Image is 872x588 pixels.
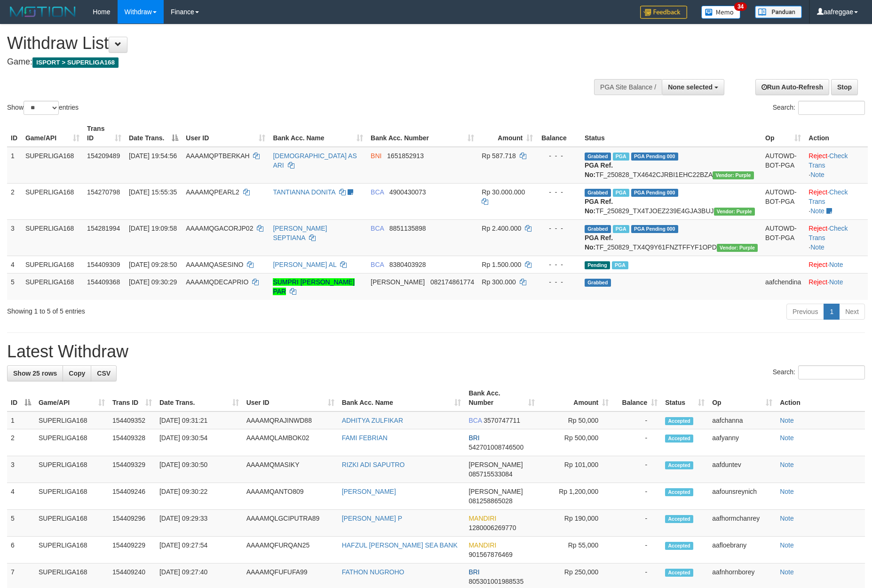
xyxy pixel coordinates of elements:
[468,461,523,468] span: [PERSON_NAME]
[539,483,612,510] td: Rp 1,200,000
[186,188,239,196] span: AAAAMQPEARL2
[581,219,761,256] td: TF_250829_TX4Q9Y61FNZTFFYF1OPD
[342,515,402,522] a: [PERSON_NAME] P
[594,79,662,95] div: PGA Site Balance /
[156,429,243,456] td: [DATE] 09:30:54
[585,279,611,287] span: Grabbed
[156,385,243,411] th: Date Trans.: activate to sort column ascending
[273,225,327,242] a: [PERSON_NAME] SEPTIANA
[129,188,177,196] span: [DATE] 15:55:35
[269,120,367,147] th: Bank Acc. Name: activate to sort column ascending
[585,189,611,197] span: Grabbed
[109,385,156,411] th: Trans ID: activate to sort column ascending
[540,260,577,269] div: - - -
[537,120,581,147] th: Balance
[389,261,426,268] span: Copy 8380403928 to clipboard
[780,541,794,549] a: Note
[22,219,83,256] td: SUPERLIGA168
[342,541,458,549] a: HAFZUL [PERSON_NAME] SEA BANK
[7,456,35,483] td: 3
[613,153,629,161] span: Marked by aafchhiseyha
[342,461,405,468] a: RIZKI ADI SAPUTRO
[701,6,741,19] img: Button%20Memo.svg
[129,225,177,232] span: [DATE] 19:09:58
[273,152,357,169] a: [DEMOGRAPHIC_DATA] AS ARI
[805,147,868,184] td: · ·
[63,365,91,381] a: Copy
[7,273,22,300] td: 5
[829,278,843,286] a: Note
[581,147,761,184] td: TF_250828_TX4642CJRBI1EHC22BZA
[7,183,22,219] td: 2
[430,278,474,286] span: Copy 082174861774 to clipboard
[585,261,610,269] span: Pending
[661,385,708,411] th: Status: activate to sort column ascending
[708,385,776,411] th: Op: activate to sort column ascending
[773,365,865,379] label: Search:
[273,261,336,268] a: [PERSON_NAME] AL
[612,483,661,510] td: -
[243,537,338,564] td: AAAAMQFURQAN25
[668,83,713,91] span: None selected
[585,161,613,178] b: PGA Ref. No:
[539,537,612,564] td: Rp 55,000
[613,225,629,233] span: Marked by aafnonsreyleab
[109,411,156,429] td: 154409352
[389,188,426,196] span: Copy 4900430073 to clipboard
[468,578,523,585] span: Copy 805301001988535 to clipboard
[761,273,805,300] td: aafchendina
[7,256,22,273] td: 4
[805,273,868,300] td: ·
[755,6,802,18] img: panduan.png
[810,171,824,178] a: Note
[7,5,79,19] img: MOTION_logo.png
[482,152,515,160] span: Rp 587.718
[129,152,177,160] span: [DATE] 19:54:56
[371,278,425,286] span: [PERSON_NAME]
[97,370,111,377] span: CSV
[805,183,868,219] td: · ·
[22,256,83,273] td: SUPERLIGA168
[468,497,512,505] span: Copy 081258865028 to clipboard
[468,434,479,442] span: BRI
[243,483,338,510] td: AAAAMQANTO809
[468,443,523,451] span: Copy 542701008746500 to clipboard
[539,385,612,411] th: Amount: activate to sort column ascending
[612,261,628,269] span: Marked by aafsoycanthlai
[186,152,249,160] span: AAAAMQPTBERKAH
[612,429,661,456] td: -
[708,411,776,429] td: aafchanna
[7,219,22,256] td: 3
[7,411,35,429] td: 1
[780,488,794,495] a: Note
[273,278,354,295] a: SUMPRI [PERSON_NAME] PAR
[662,79,724,95] button: None selected
[22,147,83,184] td: SUPERLIGA168
[32,57,119,68] span: ISPORT > SUPERLIGA168
[367,120,478,147] th: Bank Acc. Number: activate to sort column ascending
[714,208,755,216] span: Vendor URL: https://trx4.1velocity.biz
[780,417,794,424] a: Note
[7,120,22,147] th: ID
[87,188,120,196] span: 154270798
[109,510,156,537] td: 154409296
[35,411,109,429] td: SUPERLIGA168
[581,120,761,147] th: Status
[810,243,824,251] a: Note
[22,273,83,300] td: SUPERLIGA168
[156,456,243,483] td: [DATE] 09:30:50
[468,488,523,495] span: [PERSON_NAME]
[182,120,269,147] th: User ID: activate to sort column ascending
[482,225,521,232] span: Rp 2.400.000
[468,524,516,532] span: Copy 1280006269770 to clipboard
[273,188,335,196] a: TANTIANNA DONITA
[109,483,156,510] td: 154409246
[540,151,577,161] div: - - -
[7,537,35,564] td: 6
[773,101,865,115] label: Search:
[13,370,57,377] span: Show 25 rows
[612,537,661,564] td: -
[761,219,805,256] td: AUTOWD-BOT-PGA
[539,510,612,537] td: Rp 190,000
[186,278,248,286] span: AAAAMQDECAPRIO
